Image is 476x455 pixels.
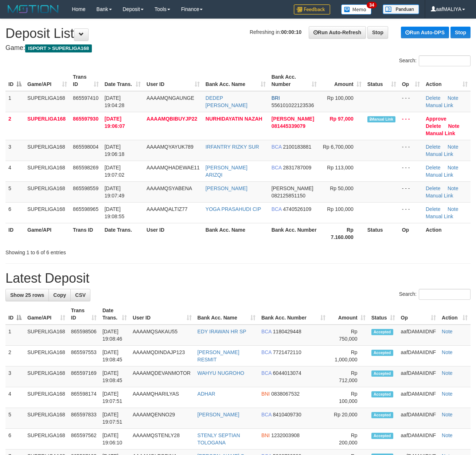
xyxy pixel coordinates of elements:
th: Game/API [24,223,70,244]
a: Manual Link [426,193,453,199]
a: NURHIDAYATIN NAZAH [206,116,262,122]
th: Bank Acc. Name: activate to sort column ascending [195,304,258,325]
td: aafDAMAIIDNF [398,408,439,429]
a: Manual Link [426,213,453,219]
span: Copy 0838067532 to clipboard [271,391,300,397]
th: ID: activate to sort column descending [5,304,24,325]
a: Manual Link [426,172,453,178]
a: Note [448,144,459,150]
td: 1 [5,325,24,346]
td: 3 [5,140,24,161]
td: 865597169 [68,366,100,387]
td: SUPERLIGA168 [24,202,70,223]
span: Refreshing in: [250,29,301,35]
span: 865598004 [73,144,98,150]
th: Status: activate to sort column ascending [364,70,399,91]
td: SUPERLIGA168 [24,429,68,450]
span: Manually Linked [367,116,395,122]
th: Bank Acc. Number [269,223,320,244]
span: Copy [53,292,66,298]
a: Note [442,329,453,334]
td: SUPERLIGA168 [24,181,70,202]
a: [PERSON_NAME] RESMIT [198,349,239,362]
span: Accepted [371,433,393,439]
span: ISPORT > SUPERLIGA168 [25,44,92,52]
a: CSV [70,289,90,301]
td: 2 [5,112,24,140]
span: [DATE] 19:08:55 [105,206,125,219]
td: SUPERLIGA168 [24,387,68,408]
td: 5 [5,181,24,202]
a: Manual Link [426,102,453,108]
td: aafDAMAIIDNF [398,387,439,408]
a: Stop [367,26,388,39]
div: Showing 1 to 6 of 6 entries [5,246,193,256]
a: Note [448,206,459,212]
th: Op: activate to sort column ascending [398,304,439,325]
a: ADHAR [198,391,215,397]
a: Run Auto-DPS [401,27,449,38]
span: Copy 4740526109 to clipboard [283,206,312,212]
a: Delete [426,95,440,101]
a: EDY IRAWAN HR SP [198,329,246,334]
a: Show 25 rows [5,289,49,301]
span: Copy 081445339079 to clipboard [272,123,305,129]
span: Copy 556101022123536 to clipboard [272,102,314,108]
img: MOTION_logo.png [5,4,61,15]
span: Rp 6,700,000 [323,144,354,150]
td: Rp 100,000 [328,387,368,408]
td: 3 [5,366,24,387]
th: Amount: activate to sort column ascending [320,70,364,91]
span: AAAAMQALTIZ77 [147,206,188,212]
td: 865597553 [68,346,100,366]
a: Delete [426,144,440,150]
span: CSV [75,292,86,298]
span: BCA [261,349,272,355]
span: [PERSON_NAME] [272,185,313,191]
th: ID [5,223,24,244]
td: 865597833 [68,408,100,429]
td: SUPERLIGA168 [24,140,70,161]
img: Feedback.jpg [294,4,330,15]
th: Date Trans.: activate to sort column ascending [102,70,144,91]
span: Copy 1180429448 to clipboard [273,329,301,334]
a: Delete [426,123,441,129]
a: Copy [48,289,71,301]
span: AAAAMQHADEWAE11 [147,165,200,170]
td: SUPERLIGA168 [24,346,68,366]
td: [DATE] 19:08:45 [100,346,130,366]
span: Accepted [371,350,393,356]
span: 865598965 [73,206,98,212]
label: Search: [399,55,471,66]
td: aafDAMAIIDNF [398,366,439,387]
td: [DATE] 19:08:45 [100,366,130,387]
th: Op: activate to sort column ascending [399,70,423,91]
td: 6 [5,429,24,450]
th: Bank Acc. Name [203,223,269,244]
a: STENLY SEPTIAN TOLOGANA [198,432,240,446]
label: Search: [399,289,471,300]
th: Amount: activate to sort column ascending [328,304,368,325]
th: Bank Acc. Number: activate to sort column ascending [258,304,328,325]
a: [PERSON_NAME] [206,185,247,191]
th: User ID [144,223,203,244]
a: Note [442,432,453,438]
th: User ID: activate to sort column ascending [144,70,203,91]
th: Bank Acc. Name: activate to sort column ascending [203,70,269,91]
h1: Latest Deposit [5,271,471,286]
h1: Deposit List [5,26,471,41]
span: [DATE] 19:06:18 [105,144,125,157]
a: Manual Link [426,130,455,136]
span: BCA [261,329,272,334]
span: AAAAMQSYABENA [147,185,192,191]
input: Search: [419,55,471,66]
td: [DATE] 19:08:46 [100,325,130,346]
th: Trans ID: activate to sort column ascending [68,304,100,325]
span: [PERSON_NAME] [272,116,314,122]
span: Copy 2100183881 to clipboard [283,144,312,150]
td: AAAAMQHARILYAS [130,387,195,408]
span: Accepted [371,412,393,418]
span: AAAAMQYAYUK789 [147,144,194,150]
span: Rp 50,000 [330,185,354,191]
td: Rp 200,000 [328,429,368,450]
